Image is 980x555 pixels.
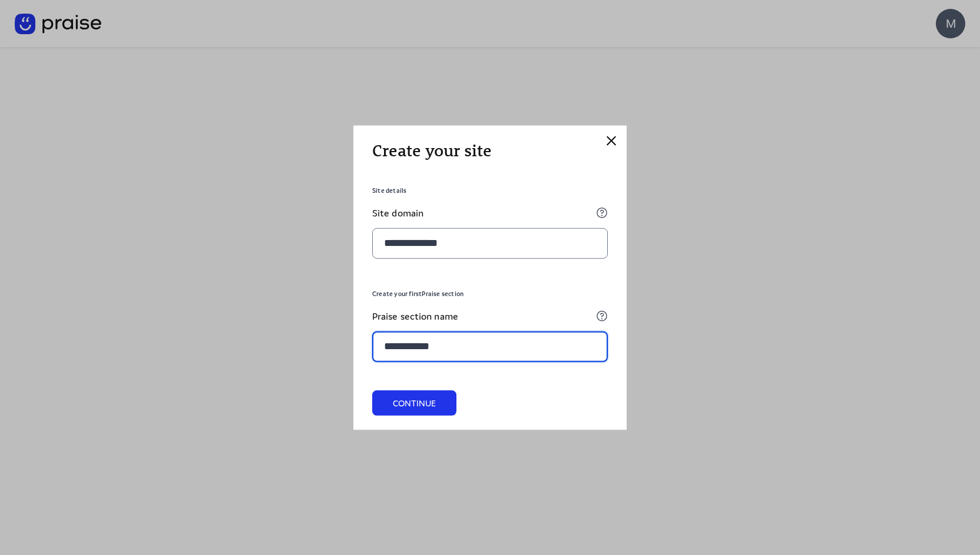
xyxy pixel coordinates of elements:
[372,390,456,416] button: Continue
[372,206,596,219] div: Site domain
[372,288,463,298] span: Create your first Praise section
[372,310,596,323] div: Praise section name
[372,185,406,195] span: Site details
[353,139,627,160] div: Create your site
